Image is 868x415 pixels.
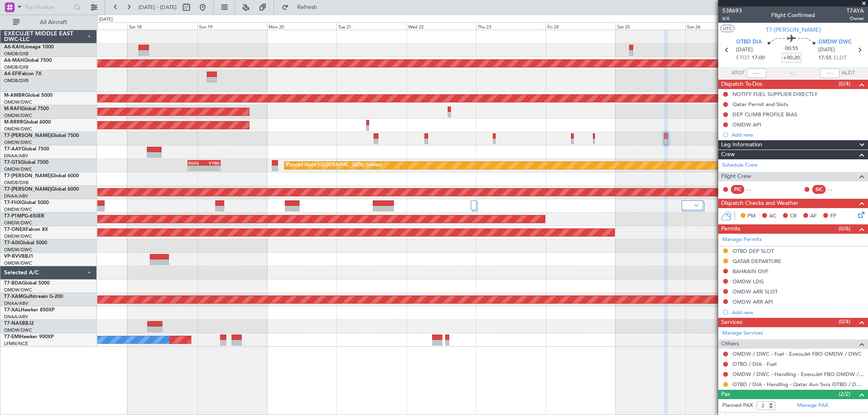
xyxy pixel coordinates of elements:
a: Manage PAX [797,402,828,410]
a: T7-XALHawker 850XP [4,308,55,313]
span: All Aircraft [21,20,86,25]
span: ELDT [833,54,846,62]
div: - - [828,186,846,193]
div: - [204,166,220,171]
span: OTBD DIA [736,38,762,46]
div: Tue 21 [337,22,406,30]
span: T7-[PERSON_NAME] [4,133,51,138]
a: OMDW/DWC [4,287,32,293]
a: T7-GTSGlobal 7500 [4,160,48,165]
a: OTBD / DIA - Fuel [732,361,776,367]
div: NOTIFY FUEL SUPPLIER DIRECTLY [732,91,818,98]
span: (2/2) [839,390,851,398]
input: --:-- [747,68,766,78]
span: T7-[PERSON_NAME] [4,174,51,178]
span: VP-BVV [4,254,22,259]
span: [DATE] - [DATE] [138,4,177,11]
a: OMDW/DWC [4,327,32,333]
span: T7-AAY [4,147,22,152]
a: OMDW/DWC [4,260,32,266]
a: T7-AAYGlobal 7500 [4,147,49,152]
div: SIC [812,185,826,194]
a: T7-ONEXFalcon 8X [4,227,48,232]
div: Qatar Permit and Slots [732,101,788,108]
span: Owner [846,15,864,22]
span: Leg Information [721,140,762,150]
div: QATAR DEPARTURE [732,258,781,265]
span: Crew [721,150,735,159]
a: DNAA/ABV [4,193,28,199]
span: Flight Crew [721,172,751,181]
span: CR [790,212,797,220]
a: M-RAFIGlobal 7500 [4,106,49,111]
span: T7-[PERSON_NAME] [766,26,821,34]
div: Add new [732,131,864,138]
a: T7-[PERSON_NAME]Global 6000 [4,187,79,192]
span: T7-ONEX [4,227,26,232]
span: [DATE] [818,46,835,54]
span: T7AYA [846,7,864,15]
a: OMDW/DWC [4,139,32,146]
span: [DATE] [736,46,753,54]
div: OTBD DEP SLOT [732,248,774,254]
a: T7-BDAGlobal 5000 [4,281,50,286]
div: Planned Maint [GEOGRAPHIC_DATA] (Seletar) [286,159,382,172]
a: OTBD / DIA - Handling - Qatar Avn Svcs OTBD / DOH [732,381,864,388]
a: OMDW/DWC [4,247,32,253]
span: A6-EFI [4,72,19,76]
span: (0/6) [839,224,851,233]
span: 17:00 [752,54,765,62]
a: VP-BVVBBJ1 [4,254,33,259]
a: OMDW/DWC [4,220,32,226]
span: Services [721,318,742,327]
button: All Aircraft [9,16,88,29]
div: Sat 25 [616,22,685,30]
span: ETOT [736,54,750,62]
a: T7-AIXGlobal 5000 [4,241,47,246]
span: T7-EMI [4,335,20,339]
a: A6-KAHLineage 1000 [4,45,54,50]
a: OMDW/DWC [4,126,32,132]
a: T7-NASBBJ2 [4,321,34,326]
a: OMDW/DWC [4,99,32,105]
a: DNAA/ABV [4,314,28,320]
span: Dispatch To-Dos [721,80,762,89]
span: T7-GTS [4,160,21,165]
a: Manage Permits [722,236,762,244]
div: BAHRAIN OVF [732,268,768,275]
a: A6-EFIFalcon 7X [4,72,42,76]
a: OMDW / DWC - Fuel - ExecuJet FBO OMDW / DWC [732,350,861,357]
span: ALDT [842,69,855,77]
span: (0/4) [839,317,851,326]
a: T7-[PERSON_NAME]Global 6000 [4,174,79,178]
button: Refresh [278,1,327,14]
a: A6-MAHGlobal 7500 [4,58,52,63]
a: OMDB/DXB [4,180,28,186]
span: AC [769,212,776,220]
span: AF [810,212,817,220]
div: [DATE] [99,16,113,23]
a: T7-FHXGlobal 5000 [4,200,49,205]
a: DNAA/ABV [4,153,28,159]
span: Refresh [290,4,324,10]
span: T7-NAS [4,321,22,326]
span: M-RRRR [4,120,23,125]
a: Manage Services [722,329,763,337]
div: - [188,166,204,171]
div: Fri 24 [546,22,615,30]
div: EGSS [188,161,204,165]
a: DNAA/ABV [4,300,28,306]
span: FP [830,212,836,220]
a: T7-[PERSON_NAME]Global 7500 [4,133,79,138]
span: PM [748,212,756,220]
div: OMDW LDG [732,278,764,285]
div: Flight Confirmed [771,11,815,20]
span: Pax [721,390,730,399]
span: M-AMBR [4,93,25,98]
a: OMDW/DWC [4,206,32,213]
span: Permits [721,224,740,234]
div: Thu 23 [476,22,546,30]
span: Dispatch Checks and Weather [721,199,798,208]
span: ATOT [731,69,745,77]
div: Mon 20 [267,22,337,30]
